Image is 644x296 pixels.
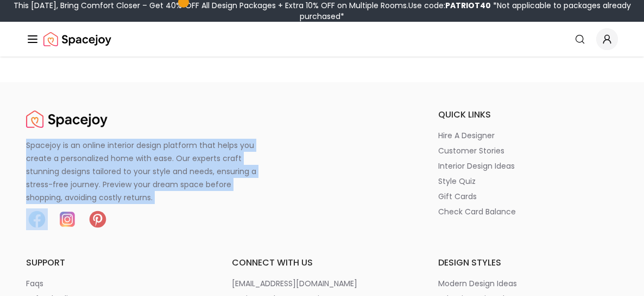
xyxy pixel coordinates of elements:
[438,278,618,289] a: modern design ideas
[43,28,111,50] a: Spacejoy
[26,256,206,269] h6: support
[26,108,108,130] img: Spacejoy Logo
[26,278,206,289] a: faqs
[26,108,108,130] a: Spacejoy
[438,256,618,269] h6: design styles
[438,145,618,156] a: customer stories
[438,206,516,217] p: check card balance
[438,176,476,187] p: style quiz
[438,206,618,217] a: check card balance
[26,278,43,289] p: faqs
[43,28,111,50] img: Spacejoy Logo
[232,278,357,289] p: [EMAIL_ADDRESS][DOMAIN_NAME]
[438,161,618,171] a: interior design ideas
[438,176,618,187] a: style quiz
[438,145,504,156] p: customer stories
[56,208,78,230] img: Instagram icon
[232,278,412,289] a: [EMAIL_ADDRESS][DOMAIN_NAME]
[87,208,109,230] img: Pinterest icon
[438,130,495,141] p: hire a designer
[438,130,618,141] a: hire a designer
[438,191,477,202] p: gift cards
[438,191,618,202] a: gift cards
[26,22,618,57] nav: Global
[26,139,269,204] p: Spacejoy is an online interior design platform that helps you create a personalized home with eas...
[438,278,517,289] p: modern design ideas
[26,208,48,230] img: Facebook icon
[438,108,618,121] h6: quick links
[438,161,515,171] p: interior design ideas
[232,256,412,269] h6: connect with us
